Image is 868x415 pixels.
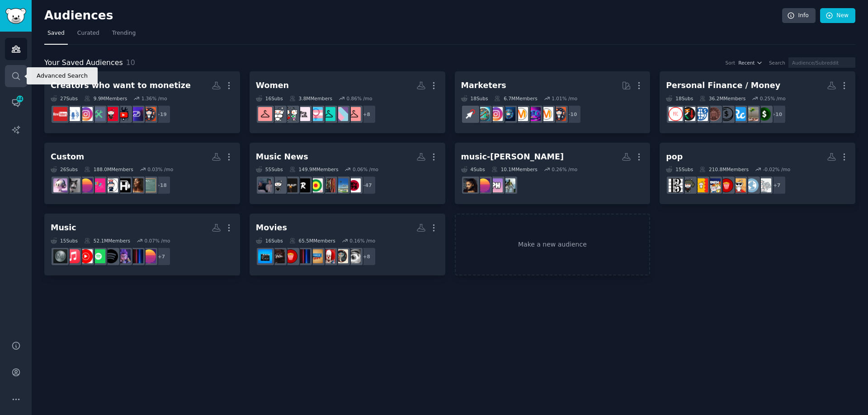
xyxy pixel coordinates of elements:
a: Women16Subs3.8MMembers0.86% /mo+8MidsizefashioncrossdressingPlusSizeFashionMtFBraTalkbraswapbigbo... [250,71,445,133]
div: Music News [256,151,308,163]
img: rnb [129,178,143,192]
img: DigitalMarketing [514,107,528,121]
img: crossdressing [334,107,348,121]
div: Sort [726,60,736,66]
div: 0.03 % /mo [147,166,173,173]
a: Curated [74,26,103,45]
div: 52.1M Members [84,238,130,244]
div: 0.07 % /mo [144,238,170,244]
img: trap [283,178,297,192]
img: Fire [745,107,759,121]
img: popheadscirclejerk [501,178,515,192]
img: socialmedia [142,107,156,121]
img: MovieRecommendations [258,249,272,263]
img: BraTalk [296,107,310,121]
img: punk [258,178,272,192]
div: + 19 [152,105,171,124]
img: InstagramMarketing [79,107,93,121]
input: Audience/Subreddit [788,57,855,68]
div: 1.01 % /mo [552,95,577,102]
img: UpliftingNews [757,178,771,192]
img: braswap [283,107,297,121]
span: Curated [77,29,99,37]
img: Music [53,178,67,192]
img: FIlm [271,249,285,263]
img: NewTubers [53,107,67,121]
img: HUNTRX [117,249,131,263]
div: 0.06 % /mo [353,166,378,173]
img: entertainment [719,178,733,192]
a: Marketers18Subs6.7MMembers1.01% /mo+10socialmediamarketingSEODigitalMarketingdigital_marketingIns... [455,71,651,133]
div: 9.9M Members [84,95,127,102]
img: YoutubeMusic [79,249,93,263]
div: Movies [256,222,287,233]
img: netflix [296,249,310,263]
div: 0.86 % /mo [347,95,373,102]
div: 0.26 % /mo [552,166,577,173]
img: MakeNewFriendsHere [707,178,721,192]
img: bigboobproblems [271,107,285,121]
div: 188.0M Members [84,166,133,173]
span: 44 [16,96,24,102]
span: Trending [112,29,136,37]
div: 15 Sub s [51,238,78,244]
img: hiphopheads [117,178,131,192]
div: + 18 [152,176,171,195]
img: popculturechat [79,178,93,192]
div: Creators who want to monetize [51,80,191,91]
img: povertyfinancecanada [669,107,683,121]
img: promocodes [719,107,733,121]
div: 10.1M Members [491,166,538,173]
a: Saved [44,26,68,45]
img: TrueFilm [347,249,361,263]
div: 15 Sub s [666,166,693,173]
a: Music News55Subs149.9MMembers0.06% /mo+47jpopcitypopReggaetonreggaeraptrapEmopunk [250,143,445,205]
a: music-[PERSON_NAME]4Subs10.1MMembers0.26% /mopopheadscirclejerkpopheadspopculturechatariheads [455,143,651,205]
a: Info [782,8,816,23]
div: 65.5M Members [289,238,335,244]
a: Make a new audience [455,214,651,275]
img: popculturechat [476,178,490,192]
img: HorrorMovies [321,249,335,263]
div: + 10 [562,105,581,124]
div: 16 Sub s [256,238,283,244]
a: Custom26Subs188.0MMembers0.03% /mo+18hiphop101rnbhiphopheadspoliticsFauxmoipopculturechatmemesMusic [44,143,240,205]
img: news [745,178,759,192]
a: pop15Subs210.8MMembers-0.02% /mo+7UpliftingNewsnewscelebritiesentertainmentMakeNewFriendsHereLosA... [660,143,855,205]
div: 210.8M Members [699,166,749,173]
div: -0.02 % /mo [763,166,790,173]
img: beermoneyuk [707,107,721,121]
div: + 8 [357,247,376,266]
img: hiphop101 [142,178,156,192]
img: Cinema [334,249,348,263]
div: Music [51,222,76,233]
img: beermoneyglobal [694,107,708,121]
img: contentcreation [91,107,105,121]
img: celebrities [732,178,746,192]
span: Saved [47,29,65,37]
img: entertainment [283,249,297,263]
div: 16 Sub s [256,95,283,102]
img: LosAngeles [694,178,708,192]
img: FrugalFemaleFashion [258,107,272,121]
img: ariheads [463,178,477,192]
img: marketing [539,107,553,121]
span: Recent [738,60,755,66]
a: 44 [5,92,27,114]
div: 4 Sub s [461,166,485,173]
div: 3.8M Members [289,95,332,102]
a: New [820,8,855,23]
img: citypop [334,178,348,192]
img: AppleMusic [66,249,80,263]
div: 1.36 % /mo [142,95,167,102]
div: pop [666,151,683,163]
div: 149.9M Members [289,166,339,173]
img: popheads [489,178,503,192]
img: Money [757,107,771,121]
img: Midsizefashion [347,107,361,121]
img: PlusSizeFashion [321,107,335,121]
img: PPC [463,107,477,121]
div: 6.7M Members [494,95,537,102]
img: SocialMediaLounge [129,107,143,121]
img: MtF [309,107,323,121]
